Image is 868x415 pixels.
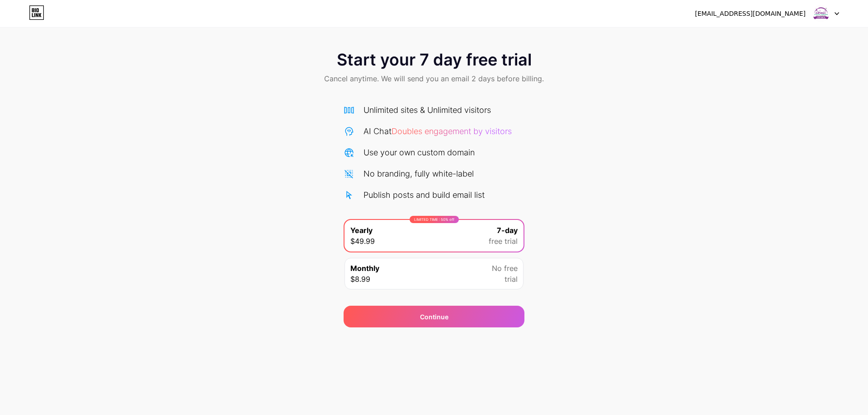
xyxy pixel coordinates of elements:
[497,225,518,236] span: 7-day
[420,312,448,322] span: Continue
[392,126,512,136] span: Doubles engagement by visitors
[410,216,459,223] div: LIMITED TIME : 50% off
[363,146,475,159] div: Use your own custom domain
[363,189,485,201] div: Publish posts and build email list
[489,236,518,247] span: free trial
[350,236,375,247] span: $49.99
[492,263,518,274] span: No free
[505,274,518,284] span: trial
[350,274,370,284] span: $8.99
[363,104,491,116] div: Unlimited sites & Unlimited visitors
[350,225,373,236] span: Yearly
[812,5,830,22] img: insafftraveltours. kemaman
[363,168,474,180] div: No branding, fully white-label
[695,9,806,19] div: [EMAIL_ADDRESS][DOMAIN_NAME]
[350,263,379,274] span: Monthly
[337,51,532,69] span: Start your 7 day free trial
[363,125,512,137] div: AI Chat
[324,73,544,84] span: Cancel anytime. We will send you an email 2 days before billing.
